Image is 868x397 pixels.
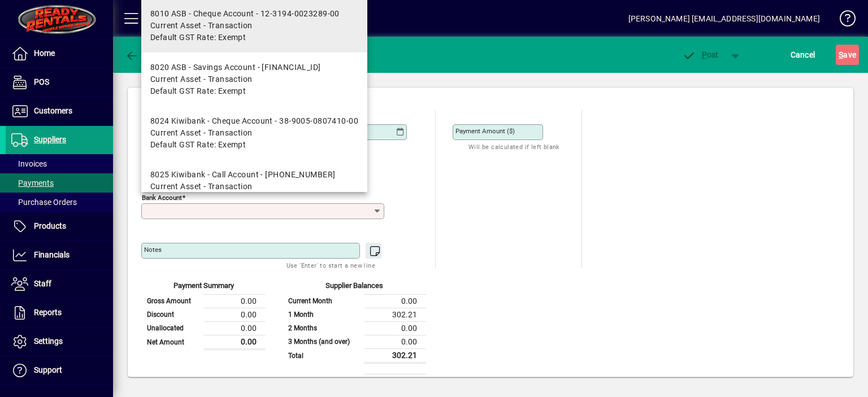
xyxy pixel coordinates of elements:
[150,139,246,151] span: Default GST Rate: Exempt
[364,374,426,387] td: 302.21
[34,106,72,115] span: Customers
[283,280,426,294] div: Supplier Balances
[150,73,253,85] span: Current Asset - Transaction
[6,68,113,97] a: POS
[11,178,54,187] span: Payments
[141,160,367,213] mat-option: 8025 Kiwibank - Call Account - 38-9005-0807410-01
[283,308,364,321] td: 1 Month
[791,46,815,64] span: Cancel
[150,169,336,181] div: 8025 Kiwibank - Call Account - [PHONE_NUMBER]
[702,50,707,59] span: P
[34,221,66,230] span: Products
[141,280,266,294] div: Payment Summary
[836,45,859,65] button: Save
[468,140,559,153] mat-hint: Will be calculated if left blank
[364,335,426,348] td: 0.00
[364,348,426,363] td: 302.21
[6,173,113,193] a: Payments
[6,212,113,241] a: Products
[141,335,203,349] td: Net Amount
[455,127,515,135] mat-label: Payment Amount ($)
[6,154,113,173] a: Invoices
[676,45,724,65] button: Post
[283,294,364,308] td: Current Month
[364,321,426,335] td: 0.00
[628,10,820,28] div: [PERSON_NAME] [EMAIL_ADDRESS][DOMAIN_NAME]
[34,135,66,144] span: Suppliers
[6,40,113,68] a: Home
[6,328,113,356] a: Settings
[6,193,113,212] a: Purchase Orders
[6,241,113,269] a: Financials
[150,62,321,73] div: 8020 ASB - Savings Account - [FINANCIAL_ID]
[34,279,51,288] span: Staff
[283,335,364,348] td: 3 Months (and over)
[11,159,47,168] span: Invoices
[34,77,49,86] span: POS
[788,45,818,65] button: Cancel
[283,321,364,335] td: 2 Months
[125,50,163,59] span: Back
[283,348,364,363] td: Total
[141,321,203,335] td: Unallocated
[150,20,253,32] span: Current Asset - Transaction
[203,321,266,335] td: 0.00
[34,365,62,374] span: Support
[141,106,367,160] mat-option: 8024 Kiwibank - Cheque Account - 38-9005-0807410-00
[34,250,70,259] span: Financials
[283,268,426,388] app-page-summary-card: Supplier Balances
[150,115,358,127] div: 8024 Kiwibank - Cheque Account - 38-9005-0807410-00
[287,259,375,272] mat-hint: Use 'Enter' to start a new line
[11,198,77,207] span: Purchase Orders
[34,308,62,317] span: Reports
[150,85,246,97] span: Default GST Rate: Exempt
[150,181,253,193] span: Current Asset - Transaction
[150,8,340,20] div: 8010 ASB - Cheque Account - 12-3194-0023289-00
[6,299,113,327] a: Reports
[6,270,113,298] a: Staff
[144,246,162,254] mat-label: Notes
[122,45,166,65] button: Back
[6,97,113,125] a: Customers
[682,50,719,59] span: ost
[203,308,266,321] td: 0.00
[203,294,266,308] td: 0.00
[364,294,426,308] td: 0.00
[203,335,266,349] td: 0.00
[839,50,843,59] span: S
[113,45,175,65] app-page-header-button: Back
[364,308,426,321] td: 302.21
[150,127,253,139] span: Current Asset - Transaction
[34,337,63,346] span: Settings
[831,2,854,39] a: Knowledge Base
[141,268,266,350] app-page-summary-card: Payment Summary
[141,294,203,308] td: Gross Amount
[141,308,203,321] td: Discount
[839,46,856,64] span: ave
[141,53,367,106] mat-option: 8020 ASB - Savings Account - 12-3194-0023289-50
[6,356,113,385] a: Support
[34,49,55,58] span: Home
[283,374,364,387] td: Balance after payment
[150,32,246,43] span: Default GST Rate: Exempt
[142,194,182,202] mat-label: Bank Account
